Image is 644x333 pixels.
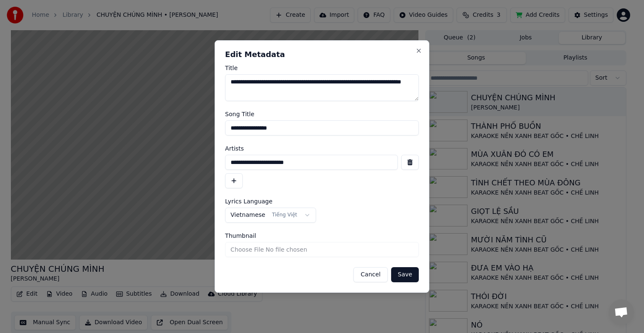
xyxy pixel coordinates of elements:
button: Save [391,267,419,282]
h2: Edit Metadata [225,51,419,58]
label: Title [225,65,419,71]
span: Thumbnail [225,233,256,239]
label: Song Title [225,111,419,117]
span: Lyrics Language [225,198,273,204]
label: Artists [225,146,419,151]
button: Cancel [353,267,387,282]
